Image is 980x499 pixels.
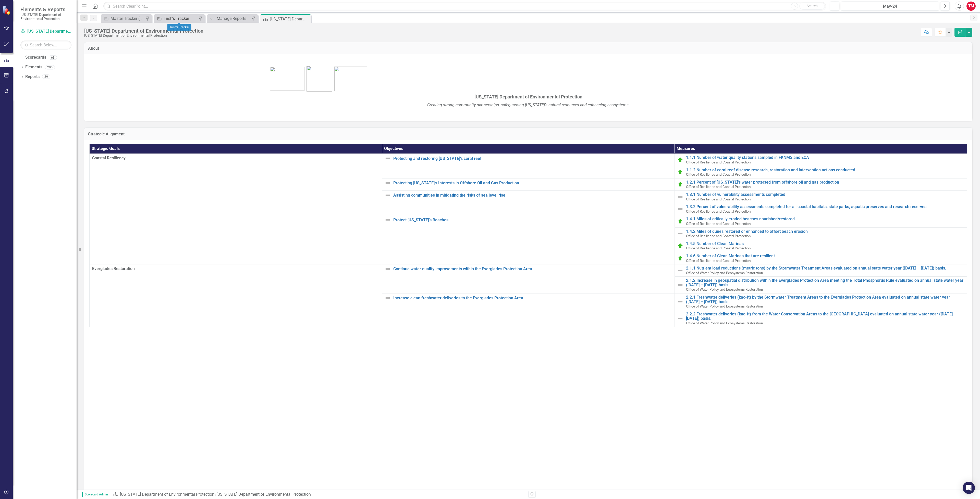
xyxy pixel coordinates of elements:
[686,168,964,172] a: 1.1.2 Number of coral reef disease research, restoration and intervention actions conducted
[686,192,964,197] a: 1.3.1 Number of vulnerability assessments completed
[686,259,751,263] span: Office of Resilience and Coastal Protection
[382,154,675,178] td: Double-Click to Edit Right Click for Context Menu
[686,278,964,287] a: 2.1.2 Increase in geospatial distribution within the Everglades Protection Area meeting the Total...
[20,6,71,12] span: Elements & Reports
[270,67,304,91] img: bhsp1.png
[841,2,939,11] button: May-24
[675,252,967,264] td: Double-Click to Edit Right Click for Context Menu
[686,185,751,189] span: Office of Resilience and Coastal Protection
[686,204,964,209] a: 1.3.2 Percent of vulnerability assessments completed for all coastal habitats: state parks, aquat...
[393,296,672,300] a: Increase clean freshwater deliveries to the Everglades Protection Area
[385,266,391,272] img: Not Defined
[675,264,967,277] td: Double-Click to Edit Right Click for Context Menu
[393,193,672,198] a: Assisting communities in mitigating the risks of sea level rise
[686,271,763,275] span: Office of Water Policy and Ecosystems Restoration
[427,103,630,107] em: Creating strong community partnerships, safeguarding [US_STATE]'s natural resources and enhancing...
[393,156,672,161] a: Protecting and restoring [US_STATE]'s coral reef
[113,492,524,497] div: »
[84,28,203,34] div: [US_STATE] Department of Environmental Protection
[677,315,683,322] img: Not Defined
[677,157,683,163] img: Routing
[217,15,250,22] div: Manage Reports
[20,29,71,34] a: [US_STATE] Department of Environmental Protection
[3,6,11,15] img: ClearPoint Strategy
[164,15,197,22] div: Trish's Tracker
[385,155,391,161] img: Not Defined
[677,181,683,187] img: Routing
[686,180,964,185] a: 1.2.1 Percent of [US_STATE]'s water protected from offshore oil and gas production
[393,181,672,185] a: Protecting [US_STATE]'s Interests in Offshore Oil and Gas Production
[686,321,763,325] span: Office of Water Policy and Ecosystems Restoration
[167,24,191,31] div: Trish's Tracker
[382,190,675,215] td: Double-Click to Edit Right Click for Context Menu
[675,240,967,252] td: Double-Click to Edit Right Click for Context Menu
[20,41,71,49] input: Search Below...
[385,217,391,223] img: Not Defined
[686,234,751,238] span: Office of Resilience and Coastal Protection
[84,34,203,37] div: [US_STATE] Department of Environmental Protection
[82,492,110,497] span: Scorecard Admin
[155,15,197,22] a: Trish's Tracker
[25,64,42,70] a: Elements
[686,172,751,176] span: Office of Resilience and Coastal Protection
[686,229,964,234] a: 1.4.2 Miles of dunes restored or enhanced to offset beach erosion
[385,295,391,301] img: Not Defined
[677,218,683,224] img: Routing
[675,293,967,310] td: Double-Click to Edit Right Click for Context Menu
[675,154,967,166] td: Double-Click to Edit Right Click for Context Menu
[686,266,964,271] a: 2.1.1 Nutrient load reductions (metric tons) by the Stormwater Treatment Areas evaluated on annua...
[686,295,964,304] a: 2.2.1 Freshwater deliveries (kac-ft) by the Stormwater Treatment Areas to the Everglades Protecti...
[686,222,751,226] span: Office of Resilience and Coastal Protection
[90,264,382,327] td: Double-Click to Edit
[686,217,964,221] a: 1.4.1 Miles of critically eroded beaches nourished/restored
[677,206,683,212] img: Not Defined
[334,67,367,91] img: bird1.png
[675,166,967,178] td: Double-Click to Edit Right Click for Context Menu
[686,155,964,160] a: 1.1.1 Number of water quality stations sampled in FKNMS and ECA
[966,2,976,11] button: TM
[675,277,967,293] td: Double-Click to Edit Right Click for Context Menu
[686,246,751,250] span: Office of Resilience and Coastal Protection
[45,65,55,69] div: 205
[677,282,683,288] img: Not Defined
[88,132,969,136] h3: Strategic Alignment
[675,190,967,203] td: Double-Click to Edit Right Click for Context Menu
[686,241,964,246] a: 1.4.5 Number of Clean Marinas
[216,492,311,497] div: [US_STATE] Department of Environmental Protection
[90,154,382,264] td: Double-Click to Edit
[686,312,964,321] a: 2.2.2 Freshwater deliveries (kac-ft) from the Water Conservation Areas to the [GEOGRAPHIC_DATA] e...
[677,231,683,237] img: Not Defined
[686,304,763,308] span: Office of Water Policy and Ecosystems Restoration
[686,254,964,258] a: 1.4.6 Number of Clean Marinas that are resilient
[393,218,672,222] a: Protect [US_STATE]'s Beaches
[20,12,71,21] small: [US_STATE] Department of Environmental Protection
[843,3,937,9] div: May-24
[675,310,967,327] td: Double-Click to Edit Right Click for Context Menu
[686,209,751,213] span: Office of Resilience and Coastal Protection
[963,482,975,494] div: Open Intercom Messenger
[385,180,391,186] img: Not Defined
[25,55,46,60] a: Scorecards
[88,46,969,51] h3: About
[686,287,763,291] span: Office of Water Policy and Ecosystems Restoration
[102,15,144,22] a: Master Tracker (External)
[42,75,50,79] div: 39
[393,267,672,271] a: Continue water quality improvements within the Everglades Protection Area
[25,74,40,80] a: Reports
[92,266,379,272] span: Everglades Restoration
[807,4,818,8] span: Search
[382,264,675,293] td: Double-Click to Edit Right Click for Context Menu
[799,3,825,10] button: Search
[686,197,751,201] span: Office of Resilience and Coastal Protection
[103,2,826,11] input: Search ClearPoint...
[111,15,144,22] div: Master Tracker (External)
[49,55,57,60] div: 63
[385,192,391,198] img: Not Defined
[677,299,683,305] img: Not Defined
[382,215,675,264] td: Double-Click to Edit Right Click for Context Menu
[675,227,967,240] td: Double-Click to Edit Right Click for Context Menu
[474,94,582,99] span: [US_STATE] Department of Environmental Protection
[677,169,683,175] img: Routing
[677,255,683,261] img: Routing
